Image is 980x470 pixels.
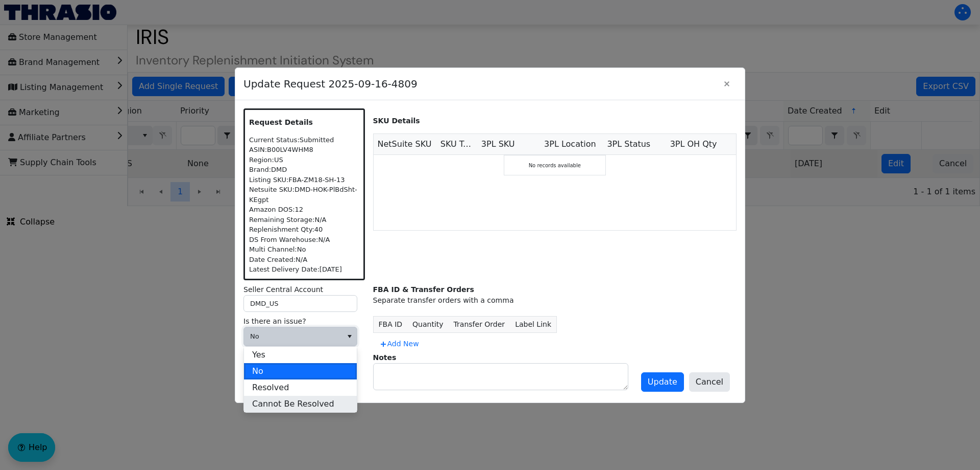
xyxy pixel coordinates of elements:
button: Add New [373,335,425,352]
span: 3PL Status [607,138,650,150]
span: 3PL SKU [481,138,515,150]
th: FBA ID [373,316,407,332]
p: SKU Details [373,116,737,126]
div: Brand: DMD [249,165,359,175]
p: Request Details [249,117,359,128]
span: Cancel [696,376,723,388]
label: Is there an issue? [243,316,365,327]
span: 3PL OH Qty [670,138,717,150]
span: SKU Type [440,138,473,150]
button: Cancel [689,372,730,392]
span: No [250,331,336,342]
button: select [342,327,357,346]
label: Seller Central Account [243,284,365,295]
th: Transfer Order [449,316,510,332]
span: 3PL Location [544,138,596,150]
th: Label Link [510,316,556,332]
span: Resolved [252,382,289,394]
div: Amazon DOS: 12 [249,205,359,215]
div: Netsuite SKU: DMD-HOK-PlBdSht-KEgpt [249,185,359,205]
div: Multi Channel: No [249,244,359,255]
span: No [252,365,263,377]
div: ASIN: B00LV4WHM8 [249,145,359,155]
span: Yes [252,349,265,361]
label: Notes [373,353,397,362]
button: Update [641,372,684,392]
div: Latest Delivery Date: [DATE] [249,264,359,275]
span: Add New [379,339,419,349]
div: Replenishment Qty: 40 [249,225,359,235]
div: DS From Warehouse: N/A [249,235,359,245]
span: Update [648,376,677,388]
div: Date Created: N/A [249,255,359,265]
th: Quantity [407,316,449,332]
span: Cannot Be Resolved [252,398,334,410]
span: Update Request 2025-09-16-4809 [243,71,717,97]
div: FBA ID & Transfer Orders [373,284,737,295]
div: Separate transfer orders with a comma [373,295,737,306]
div: No records available [504,155,606,175]
div: Current Status: Submitted [249,135,359,145]
div: Listing SKU: FBA-ZM18-SH-13 [249,175,359,185]
div: Region: US [249,155,359,165]
span: NetSuite SKU [378,138,432,150]
div: Remaining Storage: N/A [249,215,359,225]
button: Close [717,74,737,94]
